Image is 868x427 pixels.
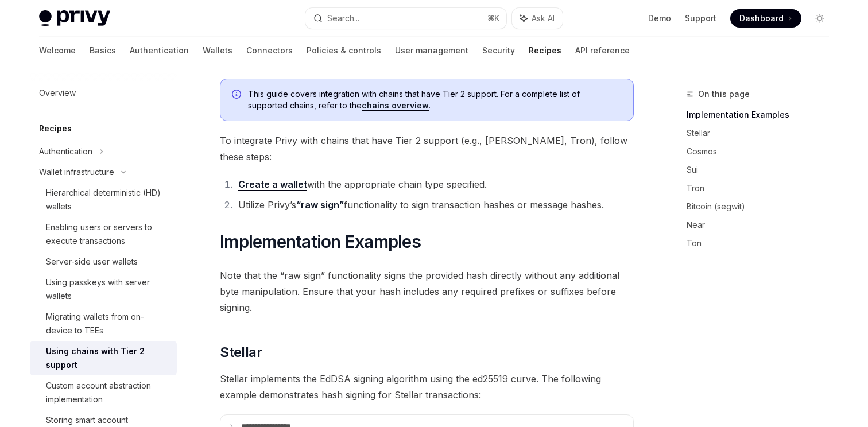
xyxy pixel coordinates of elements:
a: Server-side user wallets [30,251,177,272]
span: Ask AI [532,13,555,24]
a: Near [687,216,838,234]
div: Using chains with Tier 2 support [46,344,170,372]
a: Policies & controls [307,37,381,64]
a: User management [395,37,468,64]
span: Implementation Examples [220,231,421,252]
a: Dashboard [730,9,801,28]
a: Bitcoin (segwit) [687,197,838,216]
a: Implementation Examples [687,106,838,124]
div: Wallet infrastructure [39,165,114,179]
span: Stellar implements the EdDSA signing algorithm using the ed25519 curve. The following example dem... [220,371,634,403]
a: Support [685,13,716,24]
svg: Info [232,90,243,101]
li: Utilize Privy’s functionality to sign transaction hashes or message hashes. [235,197,634,213]
span: This guide covers integration with chains that have Tier 2 support. For a complete list of suppor... [248,88,622,111]
a: Sui [687,161,838,179]
div: Enabling users or servers to execute transactions [46,220,170,248]
a: Welcome [39,37,76,64]
a: chains overview [362,100,429,111]
a: Migrating wallets from on-device to TEEs [30,306,177,341]
a: Wallets [203,37,232,64]
div: Using passkeys with server wallets [46,275,170,303]
span: ⌘ K [487,14,499,23]
h5: Recipes [39,122,72,135]
div: Migrating wallets from on-device to TEEs [46,310,170,337]
a: Create a wallet [238,178,307,191]
span: On this page [698,87,750,101]
div: Overview [39,86,76,100]
a: Using passkeys with server wallets [30,272,177,306]
div: Authentication [39,145,92,158]
a: “raw sign” [296,199,344,211]
span: Note that the “raw sign” functionality signs the provided hash directly without any additional by... [220,267,634,316]
a: Overview [30,83,177,103]
a: Cosmos [687,142,838,161]
a: Custom account abstraction implementation [30,375,177,410]
a: API reference [575,37,630,64]
a: Stellar [687,124,838,142]
a: Basics [90,37,116,64]
li: with the appropriate chain type specified. [235,176,634,192]
a: Enabling users or servers to execute transactions [30,217,177,251]
a: Using chains with Tier 2 support [30,341,177,375]
button: Toggle dark mode [811,9,829,28]
div: Custom account abstraction implementation [46,379,170,406]
div: Search... [327,11,359,25]
button: Ask AI [512,8,563,29]
button: Search...⌘K [305,8,506,29]
a: Ton [687,234,838,253]
img: light logo [39,10,110,26]
span: To integrate Privy with chains that have Tier 2 support (e.g., [PERSON_NAME], Tron), follow these... [220,133,634,165]
a: Security [482,37,515,64]
a: Hierarchical deterministic (HD) wallets [30,183,177,217]
a: Tron [687,179,838,197]
span: Stellar [220,343,262,362]
a: Authentication [130,37,189,64]
div: Server-side user wallets [46,255,138,269]
a: Demo [648,13,671,24]
a: Recipes [529,37,561,64]
span: Dashboard [739,13,784,24]
div: Hierarchical deterministic (HD) wallets [46,186,170,214]
a: Connectors [246,37,293,64]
